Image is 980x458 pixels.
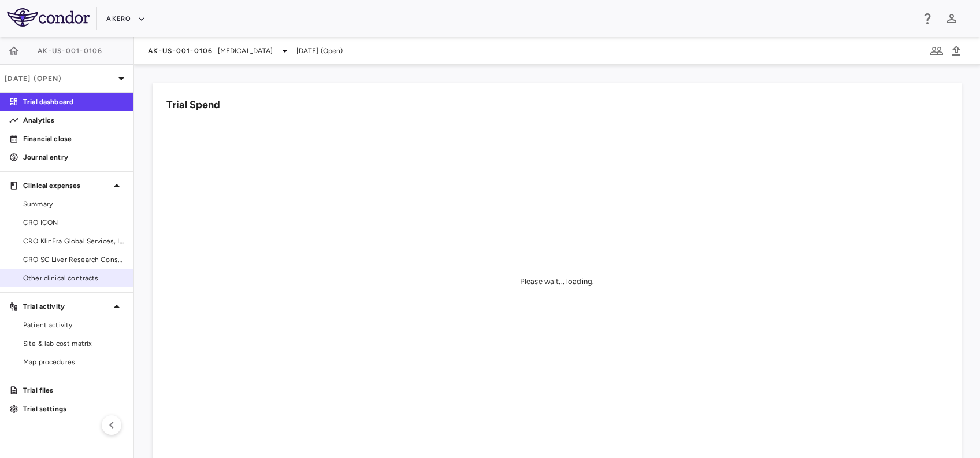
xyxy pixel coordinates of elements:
p: Trial files [23,385,124,396]
img: logo-full-BYUhSk78.svg [7,8,90,27]
p: Trial dashboard [23,97,124,107]
p: Clinical expenses [23,180,110,191]
p: Journal entry [23,152,124,162]
span: [DATE] (Open) [296,46,343,56]
button: Akero [106,10,145,28]
p: Trial activity [23,301,110,312]
span: AK-US-001-0106 [148,46,213,56]
span: CRO KlinEra Global Services, Inc [23,236,124,246]
span: AK-US-001-0106 [38,46,103,56]
p: Trial settings [23,404,124,414]
p: Analytics [23,115,124,125]
span: Site & lab cost matrix [23,338,124,349]
p: [DATE] (Open) [5,73,114,84]
span: CRO SC Liver Research Consortium LLC [23,254,124,265]
span: Map procedures [23,357,124,367]
span: Summary [23,199,124,209]
h6: Trial Spend [166,97,220,113]
span: Other clinical contracts [23,273,124,283]
span: [MEDICAL_DATA] [218,46,273,56]
span: CRO ICON [23,217,124,228]
span: Patient activity [23,320,124,330]
div: Please wait... loading. [520,276,594,287]
p: Financial close [23,134,124,144]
